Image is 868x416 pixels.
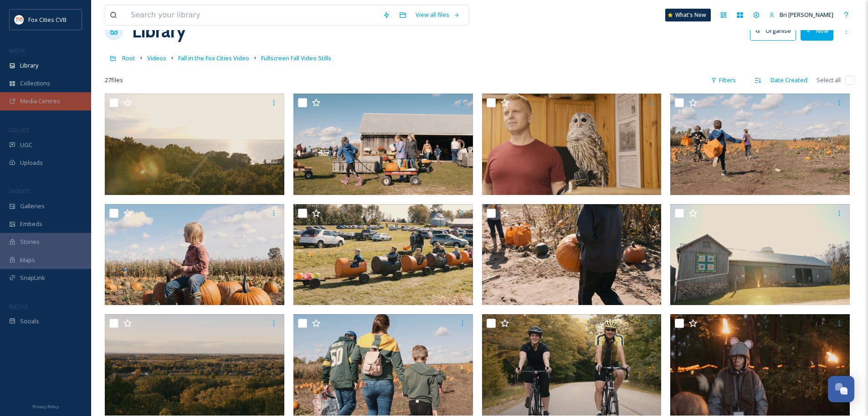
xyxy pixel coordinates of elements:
span: Stories [20,237,40,246]
button: Organise [750,21,796,40]
span: UGC [20,141,32,149]
button: Open Chat [828,376,854,402]
span: Root [122,54,135,62]
a: Bri [PERSON_NAME] [765,6,838,24]
span: Maps [20,256,35,264]
a: Organise [750,21,801,40]
span: Library [20,61,38,70]
img: images.png [15,15,24,24]
a: Fall in the Fox Cities Video [178,53,249,63]
span: Bri [PERSON_NAME] [780,11,833,19]
img: FCCVB FS Fall 19 Video Still 16.png [670,314,850,416]
img: FCCVB FS Fall 19 Video Still 21.png [482,204,662,305]
img: FCCVB FS Fall 19 Video Still 17.png [482,314,662,416]
span: Fall in the Fox Cities Video [178,54,249,62]
span: Media Centres [20,97,60,105]
img: FCCVB FS Fall 19 Video Still 22.png [293,204,473,305]
a: View all files [411,6,464,24]
img: FCCVB FS Fall 19 Video Still 20.png [670,204,850,305]
a: Videos [147,53,166,63]
span: Collections [20,79,50,88]
img: FCCVB FS Fall 19 Video Still 19.png [105,314,284,416]
img: FCCVB FS Fall 19 Video Still 24.png [670,94,850,195]
span: Videos [147,54,166,62]
div: Date Created [766,71,812,89]
input: Search your library [126,5,378,25]
span: 27 file s [105,76,123,84]
span: Privacy Policy [32,404,59,410]
a: Library [132,17,186,45]
span: Fullscreen Fall Video Stills [261,54,331,62]
img: FCCVB FS Fall 19 Video Still 23.png [105,204,284,305]
img: FCCVB FS Fall 19 Video Still 18.png [293,314,473,416]
span: Galleries [20,202,45,211]
span: Select all [817,76,841,84]
img: FCCVB FS Fall 19 Video Still 26.png [293,94,473,195]
a: What's New [665,9,711,21]
span: Uploads [20,158,43,167]
span: Socials [20,317,39,326]
a: Root [122,53,135,63]
span: COLLECT [9,126,29,133]
span: Embeds [20,220,42,228]
span: WIDGETS [9,188,30,195]
span: SnapLink [20,274,45,282]
span: MEDIA [9,47,25,54]
div: Filters [706,71,740,89]
span: Fox Cities CVB [28,16,67,24]
a: Privacy Policy [32,400,59,411]
button: New [801,21,833,40]
a: Fullscreen Fall Video Stills [261,53,331,63]
span: SOCIALS [9,303,27,310]
img: FCCVB FS Fall 19 Video Still 25.png [482,94,662,195]
img: FCCVB FS Fall 19 Video Still 27.png [105,94,284,195]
